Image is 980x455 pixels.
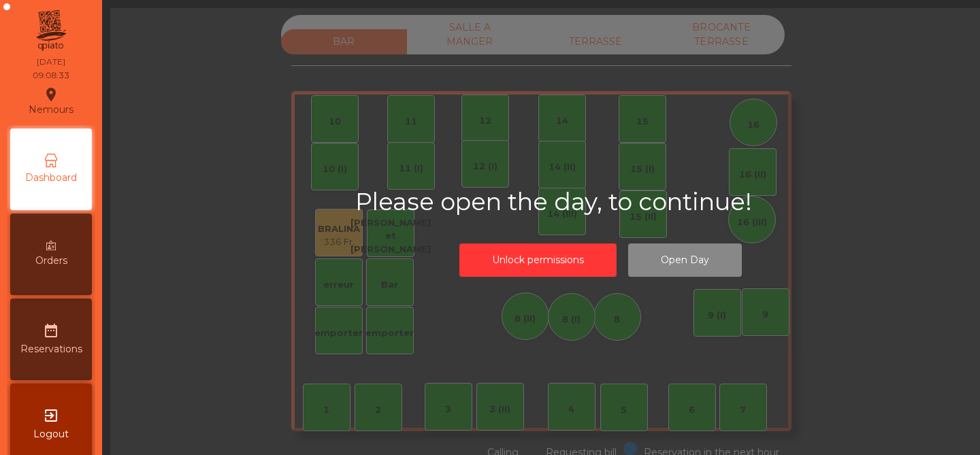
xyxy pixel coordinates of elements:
i: location_on [43,86,59,103]
div: [DATE] [37,56,65,68]
i: exit_to_app [43,407,59,424]
span: Dashboard [25,171,77,185]
span: Logout [33,427,69,441]
img: qpiato [34,7,67,54]
button: Unlock permissions [459,243,617,277]
span: Reservations [20,342,82,356]
i: date_range [43,322,59,339]
div: 09:08:33 [33,69,69,82]
h2: Please open the day, to continue! [355,188,845,216]
button: Open Day [628,243,742,277]
span: Orders [35,254,67,268]
div: Nemours [29,84,73,118]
